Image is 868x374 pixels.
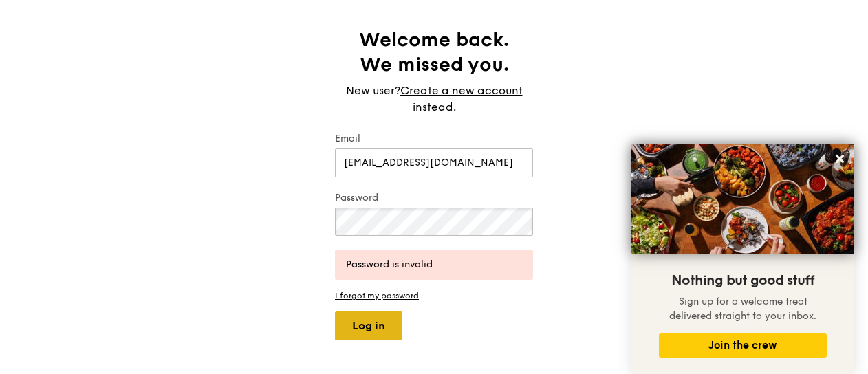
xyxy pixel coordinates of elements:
span: instead. [413,100,456,113]
img: DSC07876-Edit02-Large.jpeg [631,144,854,254]
a: I forgot my password [335,291,533,300]
h1: Welcome back. We missed you. [335,27,533,77]
button: Join the crew [659,333,827,357]
button: Close [829,148,851,170]
label: Password [335,191,533,205]
span: Nothing but good stuff [671,272,814,289]
button: Log in [335,311,402,340]
div: Password is invalid [346,258,522,272]
span: New user? [346,84,400,97]
label: Email [335,132,533,146]
span: Sign up for a welcome treat delivered straight to your inbox. [669,296,816,322]
a: Create a new account [400,82,523,99]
